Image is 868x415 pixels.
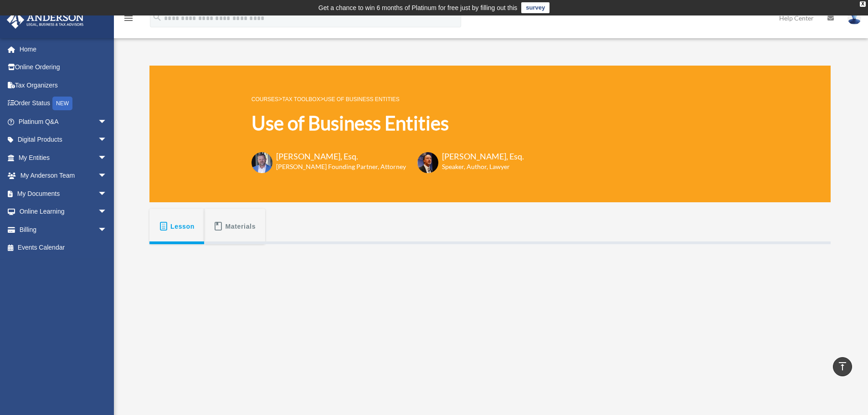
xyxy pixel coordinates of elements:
[6,113,121,131] a: Platinum Q&Aarrow_drop_down
[152,12,162,22] i: search
[123,13,134,24] i: menu
[6,40,121,58] a: Home
[170,218,195,235] span: Lesson
[324,96,400,102] a: Use of Business Entities
[837,361,848,372] i: vertical_align_top
[123,16,134,24] a: menu
[318,2,518,13] div: Get a chance to win 6 months of Platinum for free just by filling out this
[4,11,87,29] img: Anderson Advisors Platinum Portal
[417,152,438,173] img: Scott-Estill-Headshot.png
[276,162,406,171] h6: [PERSON_NAME] Founding Partner, Attorney
[252,152,272,173] img: Toby-circle-head.png
[276,151,406,162] h3: [PERSON_NAME], Esq.
[98,184,116,203] span: arrow_drop_down
[6,149,121,167] a: My Entitiesarrow_drop_down
[847,11,861,25] img: User Pic
[6,167,121,185] a: My Anderson Teamarrow_drop_down
[6,58,121,77] a: Online Ordering
[98,149,116,167] span: arrow_drop_down
[98,220,116,239] span: arrow_drop_down
[98,113,116,131] span: arrow_drop_down
[6,184,121,203] a: My Documentsarrow_drop_down
[6,220,121,239] a: Billingarrow_drop_down
[252,93,524,105] p: > >
[6,131,121,149] a: Digital Productsarrow_drop_down
[860,1,866,7] div: close
[252,110,524,137] h1: Use of Business Entities
[226,218,256,235] span: Materials
[6,76,121,94] a: Tax Organizers
[442,162,513,171] h6: Speaker, Author, Lawyer
[442,151,524,162] h3: [PERSON_NAME], Esq.
[98,131,116,149] span: arrow_drop_down
[521,2,550,13] a: survey
[252,96,278,102] a: COURSES
[52,97,72,110] div: NEW
[6,239,121,257] a: Events Calendar
[833,357,852,376] a: vertical_align_top
[6,94,121,113] a: Order StatusNEW
[98,203,116,221] span: arrow_drop_down
[6,203,121,221] a: Online Learningarrow_drop_down
[282,96,320,102] a: Tax Toolbox
[98,167,116,185] span: arrow_drop_down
